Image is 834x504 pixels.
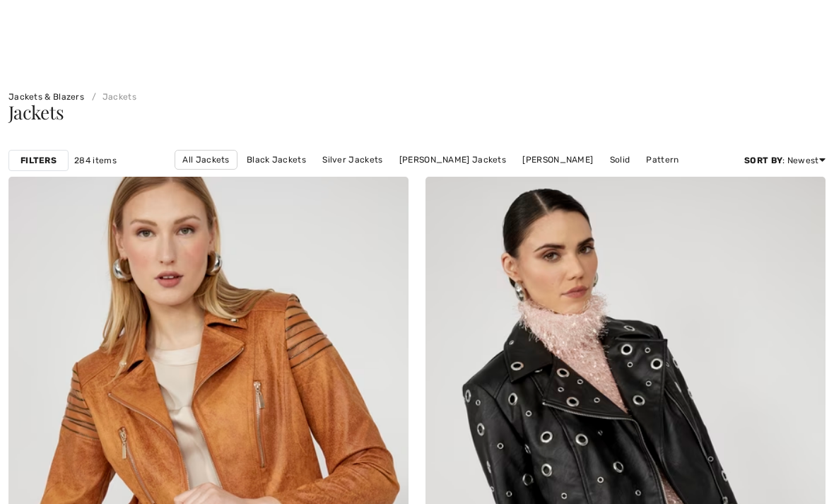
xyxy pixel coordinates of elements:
[744,156,782,165] strong: Sort By
[240,151,313,169] a: Black Jackets
[639,151,686,169] a: Pattern
[20,154,57,167] strong: Filters
[743,462,820,497] iframe: Opens a widget where you can find more information
[74,154,117,167] span: 284 items
[315,151,389,169] a: Silver Jackets
[8,100,64,124] span: Jackets
[86,92,136,102] a: Jackets
[603,151,638,169] a: Solid
[175,150,237,170] a: All Jackets
[515,151,600,169] a: [PERSON_NAME]
[8,92,84,102] a: Jackets & Blazers
[392,151,513,169] a: [PERSON_NAME] Jackets
[744,154,826,167] div: : Newest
